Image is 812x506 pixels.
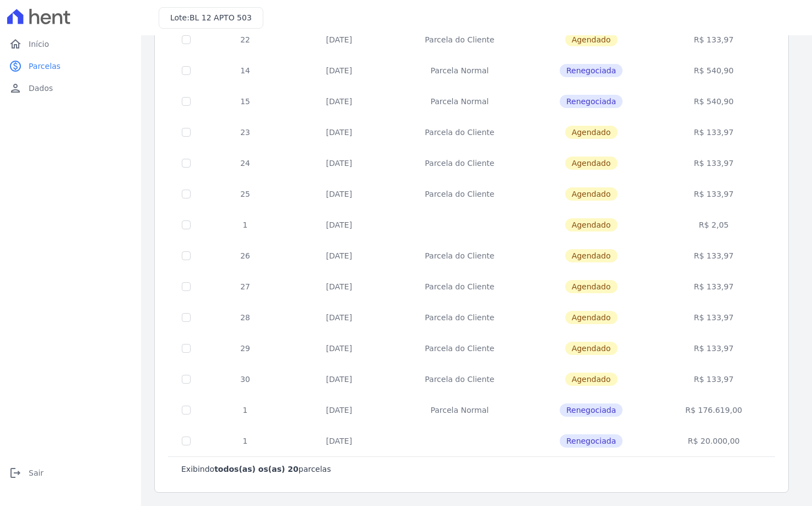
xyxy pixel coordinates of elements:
td: [DATE] [286,333,392,364]
td: Parcela do Cliente [392,148,528,179]
td: Parcela Normal [392,395,528,426]
td: R$ 133,97 [654,24,773,55]
span: Sair [29,467,44,478]
td: [DATE] [286,426,392,456]
i: person [9,82,22,95]
td: R$ 133,97 [654,117,773,148]
b: todos(as) os(as) 20 [214,465,299,473]
td: [DATE] [286,240,392,271]
td: [DATE] [286,209,392,240]
td: Parcela Normal [392,86,528,117]
span: BL 12 APTO 503 [190,13,252,22]
span: Agendado [565,33,618,46]
td: Parcela do Cliente [392,240,528,271]
span: Parcelas [29,61,61,72]
td: 28 [204,302,286,333]
td: 14 [204,55,286,86]
span: Agendado [565,280,618,293]
td: R$ 133,97 [654,302,773,333]
td: Parcela do Cliente [392,333,528,364]
td: R$ 133,97 [654,271,773,302]
a: homeInício [4,33,137,55]
a: logoutSair [4,462,137,484]
span: Renegociada [560,95,622,108]
td: 29 [204,333,286,364]
i: logout [9,466,22,480]
td: Parcela do Cliente [392,364,528,395]
td: R$ 133,97 [654,240,773,271]
td: [DATE] [286,395,392,426]
td: R$ 2,05 [654,209,773,240]
span: Agendado [565,342,618,355]
td: [DATE] [286,117,392,148]
td: [DATE] [286,179,392,209]
td: 24 [204,148,286,179]
i: home [9,37,22,51]
td: [DATE] [286,271,392,302]
span: Renegociada [560,64,622,77]
td: 25 [204,179,286,209]
td: R$ 133,97 [654,364,773,395]
td: R$ 540,90 [654,86,773,117]
td: [DATE] [286,302,392,333]
td: 26 [204,240,286,271]
td: 27 [204,271,286,302]
td: Parcela do Cliente [392,24,528,55]
td: 23 [204,117,286,148]
td: R$ 133,97 [654,148,773,179]
td: 15 [204,86,286,117]
span: Início [29,39,49,50]
p: Exibindo parcelas [181,464,331,475]
td: Parcela do Cliente [392,302,528,333]
td: Parcela Normal [392,55,528,86]
td: R$ 176.619,00 [654,395,773,426]
span: Agendado [565,187,618,201]
td: 1 [204,395,286,426]
td: R$ 133,97 [654,333,773,364]
td: [DATE] [286,24,392,55]
td: 22 [204,24,286,55]
span: Renegociada [560,403,622,417]
td: R$ 133,97 [654,179,773,209]
span: Agendado [565,373,618,386]
span: Renegociada [560,434,622,448]
span: Agendado [565,218,618,232]
td: R$ 540,90 [654,55,773,86]
h3: Lote: [170,12,252,24]
td: Parcela do Cliente [392,179,528,209]
span: Agendado [565,249,618,262]
td: [DATE] [286,364,392,395]
span: Agendado [565,157,618,170]
td: [DATE] [286,148,392,179]
td: 1 [204,426,286,456]
span: Dados [29,83,53,94]
td: R$ 20.000,00 [654,426,773,456]
span: Agendado [565,311,618,324]
i: paid [9,60,22,73]
td: 30 [204,364,286,395]
td: [DATE] [286,86,392,117]
a: paidParcelas [4,55,137,77]
td: Parcela do Cliente [392,271,528,302]
td: [DATE] [286,55,392,86]
a: personDados [4,77,137,99]
td: 1 [204,209,286,240]
td: Parcela do Cliente [392,117,528,148]
span: Agendado [565,126,618,139]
